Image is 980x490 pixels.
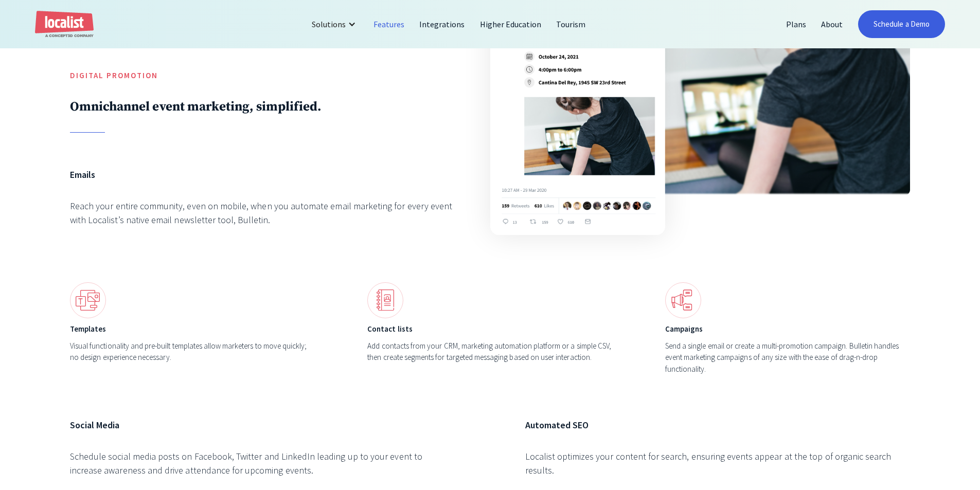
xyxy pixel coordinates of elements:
div: Localist optimizes your content for search, ensuring events appear at the top of organic search r... [525,449,910,477]
div: Add contacts from your CRM, marketing automation platform or a simple CSV, then create segments f... [367,340,612,364]
div: Schedule social media posts on Facebook, Twitter and LinkedIn leading up to your event to increas... [70,449,455,477]
h6: Social Media [70,418,455,432]
a: Tourism [549,12,593,37]
h6: Templates [70,323,315,335]
h6: Campaigns [665,323,910,335]
a: Schedule a Demo [858,10,945,38]
a: Plans [779,12,814,37]
div: Solutions [304,12,366,37]
div: Reach your entire community, even on mobile, when you automate email marketing for every event wi... [70,199,455,227]
div: Solutions [312,18,346,30]
div: Send a single email or create a multi-promotion campaign. Bulletin handles event marketing campai... [665,340,910,375]
h6: Contact lists [367,323,612,335]
a: Features [366,12,412,37]
a: Higher Education [473,12,549,37]
a: home [35,11,94,38]
h5: Digital Promotion [70,70,455,82]
h6: Automated SEO [525,418,910,432]
h2: Omnichannel event marketing, simplified. [70,99,455,115]
h6: Emails [70,168,455,182]
a: About [814,12,850,37]
a: Integrations [412,12,472,37]
div: Visual functionality and pre-built templates allow marketers to move quickly; no design experienc... [70,340,315,364]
